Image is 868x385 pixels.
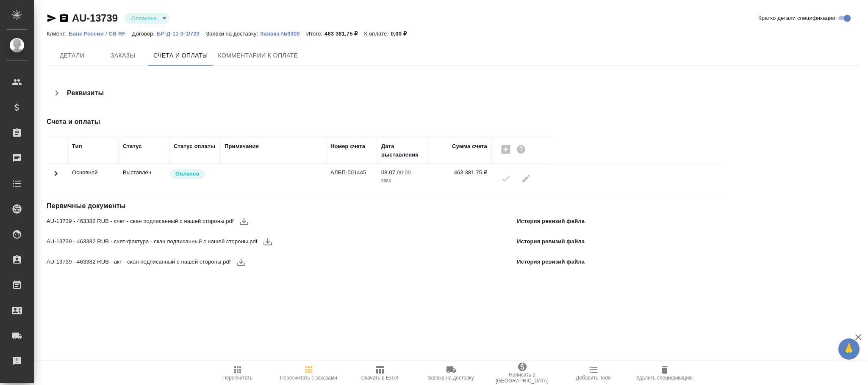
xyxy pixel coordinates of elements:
[72,12,118,24] a: AU-13739
[391,30,413,37] p: 0,00 ₽
[842,340,856,358] span: 🙏
[758,14,835,22] span: Кратко детали спецификации
[153,50,208,61] span: Счета и оплаты
[381,142,424,159] div: Дата выставления
[157,30,206,37] a: БР-Д-11-3-1/729
[123,142,142,151] div: Статус
[218,50,298,61] span: Комментарии к оплате
[67,88,104,98] h4: Реквизиты
[364,30,391,37] p: К оплате:
[306,30,324,37] p: Итого:
[517,258,585,266] p: История ревизий файла
[129,15,159,22] button: Оплачена
[381,169,397,176] p: 08.07,
[174,142,215,151] div: Статус оплаты
[838,338,860,360] button: 🙏
[47,30,69,37] p: Клиент:
[326,164,377,194] td: АЛБП-001445
[260,30,306,37] p: Заявка №9300
[330,142,365,151] div: Номер счета
[68,164,119,194] td: Основной
[47,237,258,246] span: AU-13739 - 463382 RUB - счет-фактура - скан подписанный с нашей стороны.pdf
[175,170,200,178] p: Оплачен
[452,142,487,151] div: Сумма счета
[206,30,260,37] p: Заявки на доставку:
[157,30,206,37] p: БР-Д-11-3-1/729
[381,177,424,185] p: 2024
[517,217,585,225] p: История ревизий файла
[103,50,143,61] span: Заказы
[260,30,306,38] button: Заявка №9300
[47,201,588,211] h4: Первичные документы
[69,30,132,37] a: Банк России / CB RF
[47,258,231,266] span: AU-13739 - 463382 RUB - акт - скан подписанный с нашей стороны.pdf
[47,217,234,225] span: AU-13739 - 463382 RUB - счет - скан подписанный с нашей стороны.pdf
[225,142,259,151] div: Примечание
[428,164,491,194] td: 463 381,75 ₽
[59,13,69,23] button: Скопировать ссылку
[72,142,82,151] div: Тип
[324,30,364,37] p: 463 381,75 ₽
[517,237,585,246] p: История ревизий файла
[47,117,588,127] h4: Счета и оплаты
[125,13,169,24] div: Оплачена
[52,50,92,61] span: Детали
[397,169,411,176] p: 00:00
[47,13,57,23] button: Скопировать ссылку для ЯМессенджера
[132,30,157,37] p: Договор:
[51,173,61,180] span: Toggle Row Expanded
[123,168,165,177] p: Все изменения в спецификации заблокированы
[69,30,132,37] p: Банк России / CB RF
